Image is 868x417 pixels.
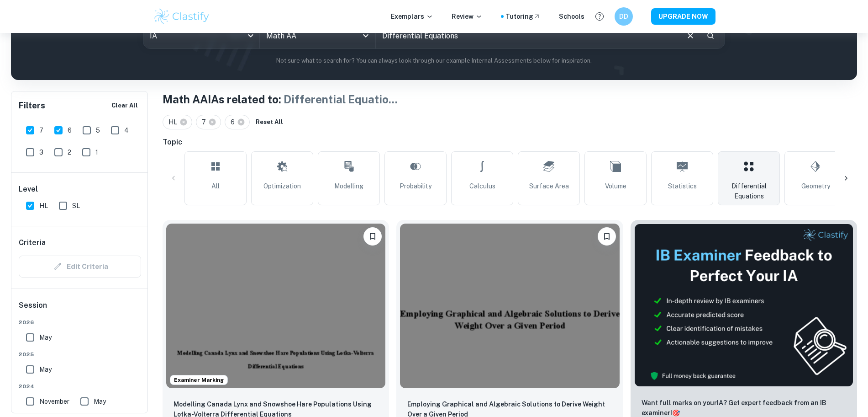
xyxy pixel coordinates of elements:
button: Help and Feedback [592,9,607,24]
span: May [39,332,52,342]
span: Calculus [469,181,495,191]
span: SL [72,201,80,211]
button: UPGRADE NOW [651,8,715,25]
h6: Session [19,300,141,318]
button: DD [615,7,633,26]
a: Schools [559,11,584,21]
span: HL [39,201,48,211]
div: HL [163,115,192,129]
span: 5 [96,125,100,135]
img: Thumbnail [634,224,853,387]
h6: Filters [19,99,45,112]
p: Review [452,11,483,21]
span: 4 [124,125,129,135]
span: 7 [39,125,43,135]
button: Open [359,29,372,42]
p: Not sure what to search for? You can always look through our example Internal Assessments below f... [18,56,850,65]
span: November [39,396,69,406]
span: Geometry [801,181,830,191]
span: Optimization [263,181,301,191]
div: Criteria filters are unavailable when searching by topic [19,256,141,278]
span: 6 [68,125,72,135]
img: Math AA IA example thumbnail: Employing Graphical and Algebraic Soluti [400,224,619,388]
button: Search [703,28,718,43]
div: 6 [225,115,250,129]
h6: Level [19,184,141,195]
h1: Math AA IAs related to: [163,91,857,107]
span: 2025 [19,350,141,358]
span: 6 [231,117,239,127]
button: Bookmark [598,227,616,246]
span: 🎯 [672,409,680,417]
span: 2 [68,147,71,157]
input: E.g. modelling a logo, player arrangements, shape of an egg... [376,23,678,48]
span: May [39,364,52,374]
img: Clastify logo [153,7,211,26]
button: Clear All [109,99,140,112]
span: HL [168,117,181,127]
span: Differential Equations [722,181,776,201]
button: Bookmark [363,227,382,246]
span: 2024 [19,382,141,390]
img: Math AA IA example thumbnail: Modelling Canada Lynx and Snowshoe Hare [166,224,385,388]
span: 3 [39,147,43,157]
p: Exemplars [391,11,433,21]
button: Clear [682,27,699,44]
h6: Topic [163,137,857,148]
span: Examiner Marking [170,376,227,384]
h6: DD [618,11,629,21]
span: Probability [400,181,431,191]
span: Surface Area [529,181,569,191]
span: All [211,181,220,191]
a: Tutoring [505,11,541,21]
span: Differential Equatio ... [284,93,398,106]
span: Volume [605,181,626,191]
button: Reset All [253,115,285,129]
span: 1 [95,147,98,157]
span: 2026 [19,318,141,326]
span: May [94,396,106,406]
h6: Criteria [19,237,46,248]
div: IA [143,23,259,48]
div: 7 [196,115,221,129]
span: Modelling [334,181,363,191]
span: Statistics [668,181,697,191]
span: 7 [202,117,210,127]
